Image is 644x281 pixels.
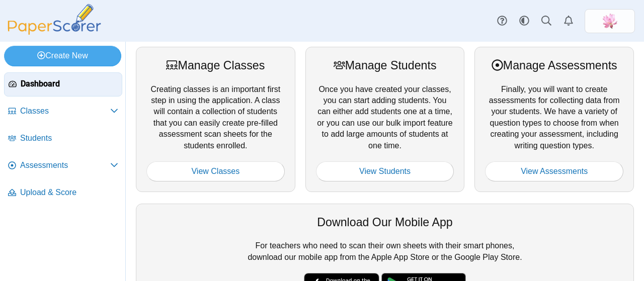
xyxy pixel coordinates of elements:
[146,57,285,73] div: Manage Classes
[474,47,634,192] div: Finally, you will want to create assessments for collecting data from your students. We have a va...
[20,160,110,171] span: Assessments
[305,47,465,192] div: Once you have created your classes, you can start adding students. You can either add students on...
[146,214,623,230] div: Download Our Mobile App
[316,161,454,181] a: View Students
[602,13,618,29] img: ps.MuGhfZT6iQwmPTCC
[485,57,623,73] div: Manage Assessments
[485,161,623,181] a: View Assessments
[136,47,295,192] div: Creating classes is an important first step in using the application. A class will contain a coll...
[21,78,118,89] span: Dashboard
[4,4,105,35] img: PaperScorer
[4,154,122,178] a: Assessments
[316,57,454,73] div: Manage Students
[20,187,118,198] span: Upload & Score
[4,72,122,97] a: Dashboard
[557,10,580,32] a: Alerts
[4,127,122,151] a: Students
[20,133,118,144] span: Students
[4,181,122,205] a: Upload & Score
[20,106,110,117] span: Classes
[585,9,635,33] a: ps.MuGhfZT6iQwmPTCC
[602,13,618,29] span: Xinmei Li
[4,46,121,66] a: Create New
[4,100,122,124] a: Classes
[4,28,105,36] a: PaperScorer
[146,161,285,181] a: View Classes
